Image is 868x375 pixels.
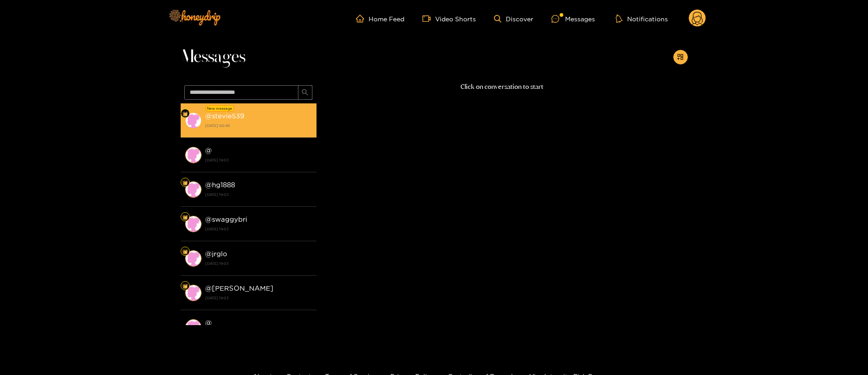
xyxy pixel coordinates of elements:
[205,156,312,164] strong: [DATE] 19:03
[185,285,201,301] img: conversation
[182,249,188,254] img: Fan Level
[613,14,671,23] button: Notifications
[182,111,188,117] img: Fan Level
[551,14,595,24] div: Messages
[182,214,188,220] img: Fan Level
[205,294,312,302] strong: [DATE] 19:03
[205,259,312,268] strong: [DATE] 19:03
[205,112,245,120] strong: @ stevie539
[205,225,312,233] strong: [DATE] 19:03
[205,146,212,154] strong: @
[182,283,188,289] img: Fan Level
[205,215,247,223] strong: @ swaggybri
[302,89,308,97] span: search
[185,181,201,198] img: conversation
[205,250,227,258] strong: @ jrglo
[181,46,245,68] span: Messages
[494,15,533,23] a: Discover
[356,15,404,23] a: Home Feed
[422,15,435,23] span: video-camera
[205,190,312,199] strong: [DATE] 19:03
[185,147,201,163] img: conversation
[356,15,369,23] span: home
[205,122,312,130] strong: [DATE] 00:45
[422,15,476,23] a: Video Shorts
[206,105,234,112] div: New message
[317,82,688,92] p: Click on conversation to start
[673,50,688,64] button: appstore-add
[298,85,312,100] button: search
[205,284,273,292] strong: @ [PERSON_NAME]
[182,180,188,185] img: Fan Level
[205,319,212,326] strong: @
[185,250,201,267] img: conversation
[677,54,684,61] span: appstore-add
[185,319,201,336] img: conversation
[205,181,235,189] strong: @ hg1888
[185,112,201,129] img: conversation
[185,216,201,232] img: conversation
